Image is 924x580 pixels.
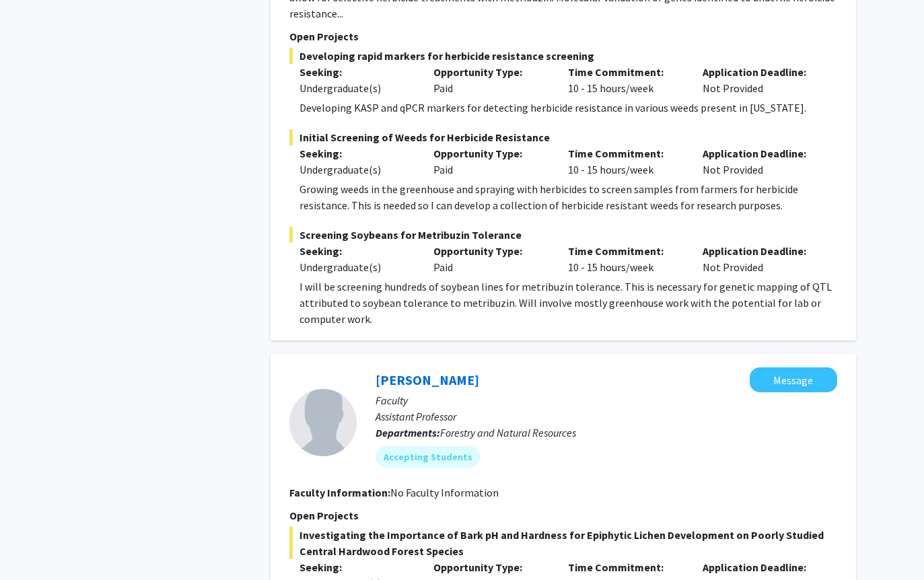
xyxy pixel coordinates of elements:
a: [PERSON_NAME] [376,371,479,388]
p: Time Commitment: [568,559,682,575]
div: Undergraduate(s) [299,80,414,96]
p: Application Deadline: [703,64,817,80]
p: Time Commitment: [568,145,682,161]
p: Opportunity Type: [433,559,548,575]
p: Seeking: [299,559,414,575]
span: Initial Screening of Weeds for Herbicide Resistance [289,129,837,145]
div: Not Provided [692,64,827,96]
span: Screening Soybeans for Metribuzin Tolerance [289,227,837,243]
p: Seeking: [299,64,414,80]
p: Faculty [376,392,837,408]
p: I will be screening hundreds of soybean lines for metribuzin tolerance. This is necessary for gen... [299,279,837,327]
p: Time Commitment: [568,243,682,259]
div: Paid [423,243,558,275]
div: Not Provided [692,243,827,275]
p: Application Deadline: [703,145,817,161]
p: Application Deadline: [703,559,817,575]
span: Developing rapid markers for herbicide resistance screening [289,48,837,64]
p: Opportunity Type: [433,145,548,161]
mat-chip: Accepting Students [376,446,481,468]
div: 10 - 15 hours/week [558,145,692,178]
p: Opportunity Type: [433,243,548,259]
p: Seeking: [299,145,414,161]
b: Faculty Information: [289,486,390,499]
span: Forestry and Natural Resources [440,426,576,439]
p: Growing weeds in the greenhouse and spraying with herbicides to screen samples from farmers for h... [299,181,837,213]
button: Message Darin McNeil [750,367,837,392]
div: Paid [423,145,558,178]
span: No Faculty Information [390,486,499,499]
div: 10 - 15 hours/week [558,64,692,96]
div: Undergraduate(s) [299,161,414,178]
div: 10 - 15 hours/week [558,243,692,275]
p: Developing KASP and qPCR markers for detecting herbicide resistance in various weeds present in [... [299,100,837,116]
div: Not Provided [692,145,827,178]
p: Opportunity Type: [433,64,548,80]
div: Undergraduate(s) [299,259,414,275]
p: Assistant Professor [376,408,837,425]
p: Application Deadline: [703,243,817,259]
b: Departments: [376,426,440,439]
span: Investigating the Importance of Bark pH and Hardness for Epiphytic Lichen Development on Poorly S... [289,527,837,559]
p: Open Projects [289,507,837,523]
p: Seeking: [299,243,414,259]
p: Open Projects [289,28,837,44]
p: Time Commitment: [568,64,682,80]
div: Paid [423,64,558,96]
iframe: Chat [10,519,57,570]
